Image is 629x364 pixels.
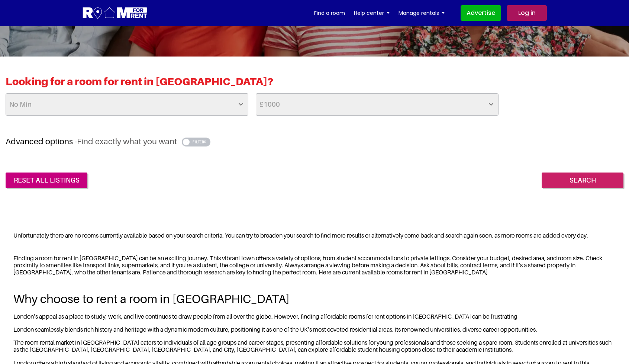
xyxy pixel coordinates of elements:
h2: Looking for a room for rent in [GEOGRAPHIC_DATA]? [6,75,623,93]
img: Logo for Room for Rent, featuring a welcoming design with a house icon and modern typography [82,6,148,20]
h2: Why choose to rent a room in [GEOGRAPHIC_DATA] [13,291,616,306]
span: Find exactly what you want [77,136,177,146]
a: Manage rentals [399,7,445,19]
div: Unfortunately there are no rooms currently available based on your search criteria. You can try t... [6,227,623,244]
a: Log in [507,5,547,21]
a: reset all listings [6,173,87,188]
p: London seamlessly blends rich history and heritage with a dynamic modern culture, positioning it ... [13,326,616,333]
div: Finding a room for rent in [GEOGRAPHIC_DATA] can be an exciting journey. This vibrant town offers... [6,250,623,281]
h3: Advanced options - [6,136,623,146]
p: London’s appeal as a place to study, work, and live continues to draw people from all over the gl... [13,313,616,320]
input: Search [542,173,623,188]
p: The room rental market in [GEOGRAPHIC_DATA] caters to individuals of all age groups and career st... [13,339,616,353]
a: Advertise [461,5,501,21]
a: Find a room [314,7,345,19]
a: Help center [354,7,390,19]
